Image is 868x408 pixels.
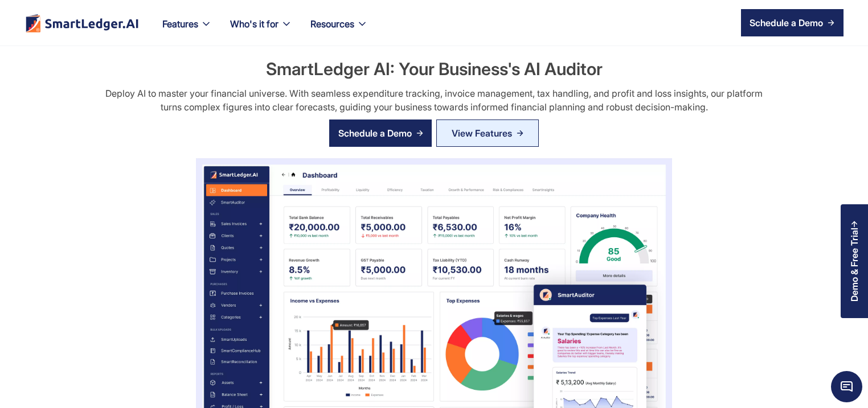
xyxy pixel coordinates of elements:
img: arrow right icon [828,19,834,26]
img: arrow right icon [416,130,423,137]
a: Schedule a Demo [329,119,432,147]
div: Deploy AI to master your financial universe. With seamless expenditure tracking, invoice manageme... [97,86,771,114]
h2: SmartLedger AI: Your Business's AI Auditor [266,57,603,81]
div: Demo & Free Trial [849,228,859,302]
div: Features [162,16,198,32]
div: Schedule a Demo [750,16,823,30]
div: Features [153,16,221,46]
img: Arrow Right Blue [517,130,523,137]
div: Who's it for [230,16,279,32]
div: Who's it for [221,16,301,46]
span: Chat Widget [831,371,862,402]
div: Schedule a Demo [338,126,412,140]
div: Resources [301,16,377,46]
div: Resources [310,16,354,32]
a: View Features [436,119,539,147]
a: Schedule a Demo [741,9,844,36]
a: home [24,14,140,32]
div: View Features [452,124,512,142]
img: footer logo [24,14,140,32]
